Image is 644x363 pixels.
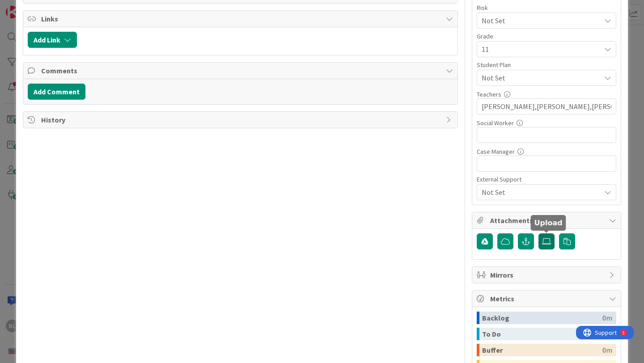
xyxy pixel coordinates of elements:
div: 5 [47,4,49,11]
h5: Upload [534,219,563,227]
div: Risk [477,4,616,11]
span: Not Set [482,14,596,27]
span: Comments [41,65,441,76]
label: Social Worker [477,119,514,127]
button: Add Comment [28,84,85,100]
label: Case Manager [477,148,515,156]
span: Mirrors [490,270,605,280]
div: Grade [477,33,616,39]
div: Backlog [482,312,602,324]
span: Metrics [490,293,605,304]
div: 0m [602,344,612,356]
button: Add Link [28,32,77,48]
span: Not Set [482,187,601,198]
span: Support [19,1,41,12]
span: Not Set [482,72,601,83]
div: To Do [482,328,602,340]
span: 11 [482,43,596,55]
span: Attachments [490,215,605,226]
span: Links [41,13,441,24]
div: External Support [477,176,616,182]
div: Student Plan [477,62,616,68]
span: History [41,114,441,125]
div: 0m [602,312,612,324]
label: Teachers [477,90,501,98]
div: Buffer [482,344,602,356]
